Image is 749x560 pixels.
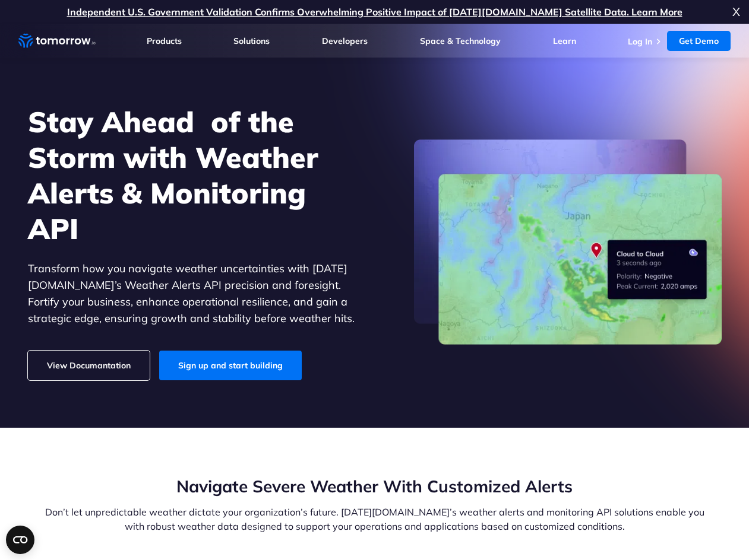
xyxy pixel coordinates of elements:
[628,36,652,47] a: Log In
[147,36,182,46] a: Products
[159,351,302,380] a: Sign up and start building
[553,36,576,46] a: Learn
[37,505,712,533] p: Don’t let unpredictable weather dictate your organization’s future. [DATE][DOMAIN_NAME]’s weather...
[667,31,731,51] a: Get Demo
[37,475,712,498] h2: Navigate Severe Weather With Customized Alerts
[67,6,682,18] a: Independent U.S. Government Validation Confirms Overwhelming Positive Impact of [DATE][DOMAIN_NAM...
[28,351,150,380] a: View Documantation
[28,104,355,246] h1: Stay Ahead of the Storm with Weather Alerts & Monitoring API
[420,36,501,46] a: Space & Technology
[322,36,368,46] a: Developers
[18,32,96,50] a: Home link
[28,260,355,327] p: Transform how you navigate weather uncertainties with [DATE][DOMAIN_NAME]’s Weather Alerts API pr...
[233,36,270,46] a: Solutions
[6,526,34,554] button: Open CMP widget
